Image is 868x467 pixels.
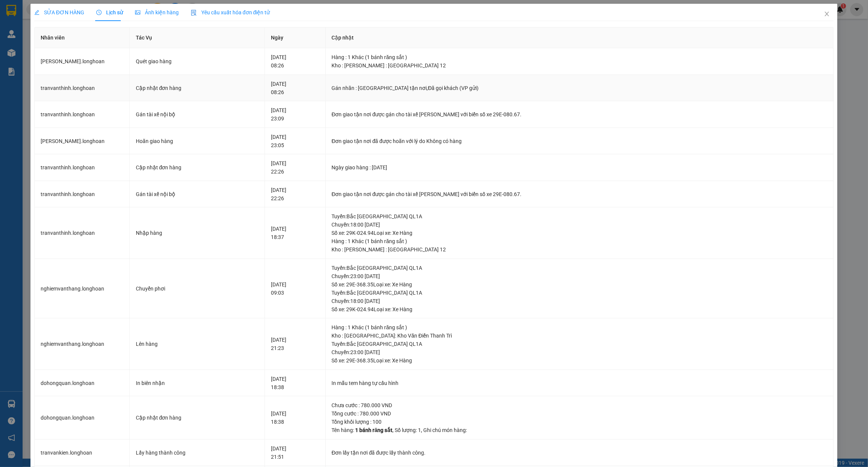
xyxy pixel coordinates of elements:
[271,159,319,176] div: [DATE] 22:26
[271,53,319,70] div: [DATE] 08:26
[136,340,259,348] div: Lên hàng
[356,427,393,433] span: 1 bánh răng sắt
[332,379,828,387] div: In mẫu tem hàng tự cấu hình
[136,414,259,422] div: Cập nhật đơn hàng
[96,9,123,15] span: Lịch sử
[332,449,828,457] div: Đơn lấy tận nơi đã được lấy thành công.
[332,323,828,332] div: Hàng : 1 Khác (1 bánh răng sắt )
[96,10,102,15] span: clock-circle
[35,154,130,181] td: tranvanthinh.longhoan
[136,190,259,198] div: Gán tài xế nội bộ
[332,409,828,418] div: Tổng cước : 780.000 VND
[35,440,130,466] td: tranvankien.longhoan
[136,57,259,65] div: Quét giao hàng
[271,80,319,96] div: [DATE] 08:26
[35,207,130,259] td: tranvanthinh.longhoan
[271,409,319,426] div: [DATE] 18:38
[332,426,828,434] div: Tên hàng: , Số lượng: , Ghi chú món hàng:
[191,10,197,16] img: icon
[418,427,421,433] span: 1
[326,27,834,48] th: Cập nhật
[816,4,838,25] button: Close
[35,370,130,397] td: dohongquan.longhoan
[136,229,259,237] div: Nhập hàng
[332,53,828,61] div: Hàng : 1 Khác (1 bánh răng sắt )
[332,332,828,340] div: Kho : [GEOGRAPHIC_DATA]: Kho Văn Điển Thanh Trì
[332,137,828,145] div: Đơn giao tận nơi đã được hoãn với lý do Không có hàng
[10,45,118,73] span: [PHONE_NUMBER] - [DOMAIN_NAME]
[35,48,130,75] td: [PERSON_NAME].longhoan
[7,30,119,43] strong: (Công Ty TNHH Chuyển Phát Nhanh Bảo An - MST: 0109597835)
[265,27,325,48] th: Ngày
[35,101,130,128] td: tranvanthinh.longhoan
[34,10,40,15] span: edit
[35,396,130,440] td: dohongquan.longhoan
[332,340,828,365] div: Tuyến : Bắc [GEOGRAPHIC_DATA] QL1A Chuyến: 23:00 [DATE] Số xe: 29E-368.35 Loại xe: Xe Hàng
[136,84,259,92] div: Cập nhật đơn hàng
[332,401,828,409] div: Chưa cước : 780.000 VND
[271,133,319,149] div: [DATE] 23:05
[35,27,130,48] th: Nhân viên
[332,264,828,289] div: Tuyến : Bắc [GEOGRAPHIC_DATA] QL1A Chuyến: 23:00 [DATE] Số xe: 29E-368.35 Loại xe: Xe Hàng
[136,284,259,293] div: Chuyển phơi
[271,186,319,202] div: [DATE] 22:26
[332,418,828,426] div: Tổng khối lượng : 100
[271,336,319,352] div: [DATE] 21:23
[332,245,828,254] div: Kho : [PERSON_NAME] : [GEOGRAPHIC_DATA] 12
[191,9,270,15] span: Yêu cầu xuất hóa đơn điện tử
[35,318,130,370] td: nghiemvanthang.longhoan
[136,449,259,457] div: Lấy hàng thành công
[271,280,319,297] div: [DATE] 09:03
[130,27,265,48] th: Tác Vụ
[136,163,259,172] div: Cập nhật đơn hàng
[135,10,140,15] span: picture
[332,110,828,119] div: Đơn giao tận nơi được gán cho tài xế [PERSON_NAME] với biển số xe 29E-080.67.
[332,163,828,172] div: Ngày giao hàng : [DATE]
[136,379,259,387] div: In biên nhận
[332,61,828,70] div: Kho : [PERSON_NAME] : [GEOGRAPHIC_DATA] 12
[271,225,319,241] div: [DATE] 18:37
[136,110,259,119] div: Gán tài xế nội bộ
[35,181,130,208] td: tranvanthinh.longhoan
[824,11,830,17] span: close
[332,289,828,313] div: Tuyến : Bắc [GEOGRAPHIC_DATA] QL1A Chuyến: 18:00 [DATE] Số xe: 29K-024.94 Loại xe: Xe Hàng
[35,259,130,319] td: nghiemvanthang.longhoan
[271,444,319,461] div: [DATE] 21:51
[135,9,179,15] span: Ảnh kiện hàng
[271,375,319,391] div: [DATE] 18:38
[9,11,118,28] strong: BIÊN NHẬN VẬN CHUYỂN BẢO AN EXPRESS
[136,137,259,145] div: Hoãn giao hàng
[35,128,130,155] td: [PERSON_NAME].longhoan
[332,190,828,198] div: Đơn giao tận nơi được gán cho tài xế [PERSON_NAME] với biển số xe 29E-080.67.
[332,84,828,92] div: Gán nhãn : [GEOGRAPHIC_DATA] tận nơi,Đã gọi khách (VP gửi)
[35,75,130,102] td: tranvanthinh.longhoan
[34,9,84,15] span: SỬA ĐƠN HÀNG
[332,212,828,237] div: Tuyến : Bắc [GEOGRAPHIC_DATA] QL1A Chuyến: 18:00 [DATE] Số xe: 29K-024.94 Loại xe: Xe Hàng
[271,106,319,123] div: [DATE] 23:09
[332,237,828,245] div: Hàng : 1 Khác (1 bánh răng sắt )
